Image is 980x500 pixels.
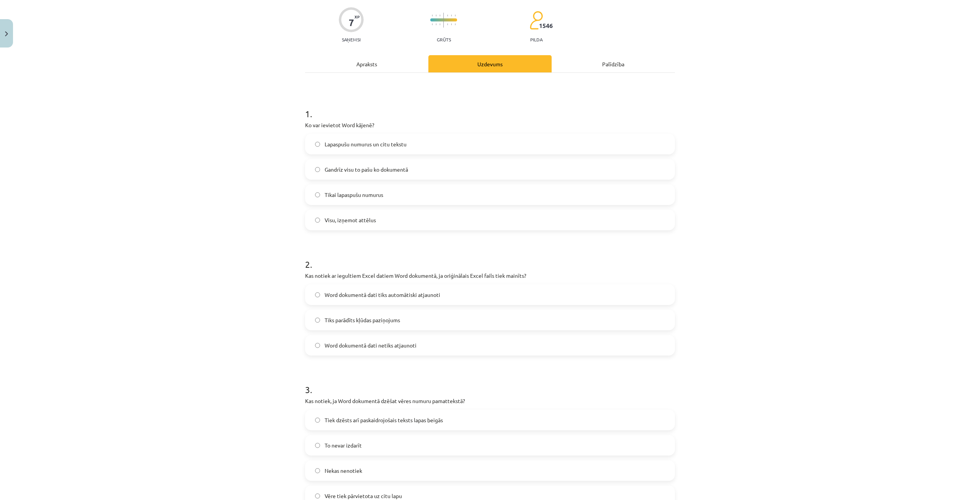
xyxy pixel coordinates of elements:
[325,492,402,500] span: Vēre tiek pārvietota uz citu lapu
[432,23,433,25] img: icon-short-line-57e1e144782c952c97e751825c79c345078a6d821885a25fce030b3d8c18986b.svg
[315,167,320,172] input: Gandrīz visu to pašu ko dokumentā
[325,316,400,324] span: Tiks parādīts kļūdas paziņojums
[539,22,553,29] span: 1546
[305,246,675,269] h1: 2 .
[552,55,675,72] div: Palīdzība
[436,15,436,16] img: icon-short-line-57e1e144782c952c97e751825c79c345078a6d821885a25fce030b3d8c18986b.svg
[439,23,440,25] img: icon-short-line-57e1e144782c952c97e751825c79c345078a6d821885a25fce030b3d8c18986b.svg
[436,23,436,25] img: icon-short-line-57e1e144782c952c97e751825c79c345078a6d821885a25fce030b3d8c18986b.svg
[325,166,408,174] span: Gandrīz visu to pašu ko dokumentā
[529,11,543,30] img: students-c634bb4e5e11cddfef0936a35e636f08e4e9abd3cc4e673bd6f9a4125e45ecb1.svg
[315,192,320,197] input: Tikai lapaspušu numurus
[349,17,354,28] div: 7
[451,23,452,25] img: icon-short-line-57e1e144782c952c97e751825c79c345078a6d821885a25fce030b3d8c18986b.svg
[325,441,362,449] span: To nevar izdarīt
[315,318,320,323] input: Tiks parādīts kļūdas paziņojums
[432,15,433,16] img: icon-short-line-57e1e144782c952c97e751825c79c345078a6d821885a25fce030b3d8c18986b.svg
[325,191,383,199] span: Tikai lapaspušu numurus
[315,343,320,348] input: Word dokumentā dati netiks atjaunoti
[354,15,359,19] span: XP
[325,216,376,224] span: Visu, izņemot attēlus
[315,142,320,147] input: Lapaspušu numurus un citu tekstu
[439,15,440,16] img: icon-short-line-57e1e144782c952c97e751825c79c345078a6d821885a25fce030b3d8c18986b.svg
[451,15,452,16] img: icon-short-line-57e1e144782c952c97e751825c79c345078a6d821885a25fce030b3d8c18986b.svg
[305,121,675,129] p: Ko var ievietot Word kājenē?
[315,418,320,423] input: Tiek dzēsts arī paskaidrojošais teksts lapas beigās
[5,31,8,36] img: icon-close-lesson-0947bae3869378f0d4975bcd49f059093ad1ed9edebbc8119c70593378902aed.svg
[315,443,320,448] input: To nevar izdarīt
[315,468,320,473] input: Nekas nenotiek
[305,371,675,395] h1: 3 .
[305,397,675,405] p: Kas notiek, ja Word dokumentā dzēšat vēres numuru pamattekstā?
[530,37,542,42] p: pilda
[437,37,451,42] p: Grūts
[315,292,320,297] input: Word dokumentā dati tiks automātiski atjaunoti
[315,218,320,223] input: Visu, izņemot attēlus
[325,416,443,424] span: Tiek dzēsts arī paskaidrojošais teksts lapas beigās
[315,493,320,498] input: Vēre tiek pārvietota uz citu lapu
[325,341,416,349] span: Word dokumentā dati netiks atjaunoti
[339,37,364,42] p: Saņemsi
[447,23,448,25] img: icon-short-line-57e1e144782c952c97e751825c79c345078a6d821885a25fce030b3d8c18986b.svg
[428,55,552,72] div: Uzdevums
[325,291,440,299] span: Word dokumentā dati tiks automātiski atjaunoti
[305,95,675,119] h1: 1 .
[325,467,362,475] span: Nekas nenotiek
[447,15,448,16] img: icon-short-line-57e1e144782c952c97e751825c79c345078a6d821885a25fce030b3d8c18986b.svg
[455,23,456,25] img: icon-short-line-57e1e144782c952c97e751825c79c345078a6d821885a25fce030b3d8c18986b.svg
[443,13,444,28] img: icon-long-line-d9ea69661e0d244f92f715978eff75569469978d946b2353a9bb055b3ed8787d.svg
[305,272,675,280] p: Kas notiek ar iegultiem Excel datiem Word dokumentā, ja oriģinālais Excel fails tiek mainīts?
[455,15,456,16] img: icon-short-line-57e1e144782c952c97e751825c79c345078a6d821885a25fce030b3d8c18986b.svg
[325,140,407,148] span: Lapaspušu numurus un citu tekstu
[305,55,428,72] div: Apraksts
